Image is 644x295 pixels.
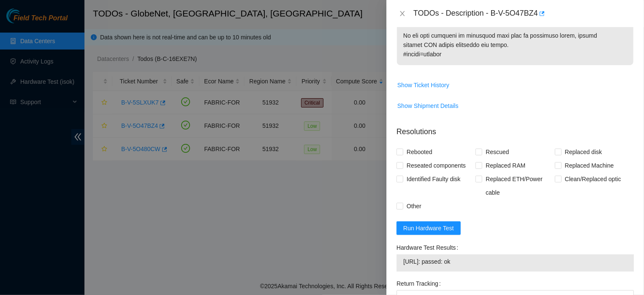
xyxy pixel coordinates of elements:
span: Show Ticket History [397,80,449,90]
label: Return Tracking [397,277,444,290]
span: Reseated components [403,159,469,172]
span: Other [403,199,425,213]
button: Close [397,10,408,18]
span: Clean/Replaced optic [562,172,625,186]
span: Replaced RAM [482,159,529,172]
label: Hardware Test Results [397,241,462,254]
span: Rescued [482,145,512,159]
span: Show Shipment Details [397,101,459,110]
p: Resolutions [397,119,634,138]
span: close [399,10,406,17]
span: Identified Faulty disk [403,172,464,186]
span: [URL]: passed: ok [403,257,627,266]
button: Show Ticket History [397,78,450,92]
span: Replaced Machine [562,159,617,172]
div: TODOs - Description - B-V-5O47BZ4 [413,7,634,20]
button: Run Hardware Test [397,221,461,235]
span: Replaced ETH/Power cable [482,172,554,199]
span: Run Hardware Test [403,223,454,233]
button: Show Shipment Details [397,99,459,113]
span: Rebooted [403,145,436,159]
span: Replaced disk [562,145,606,159]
